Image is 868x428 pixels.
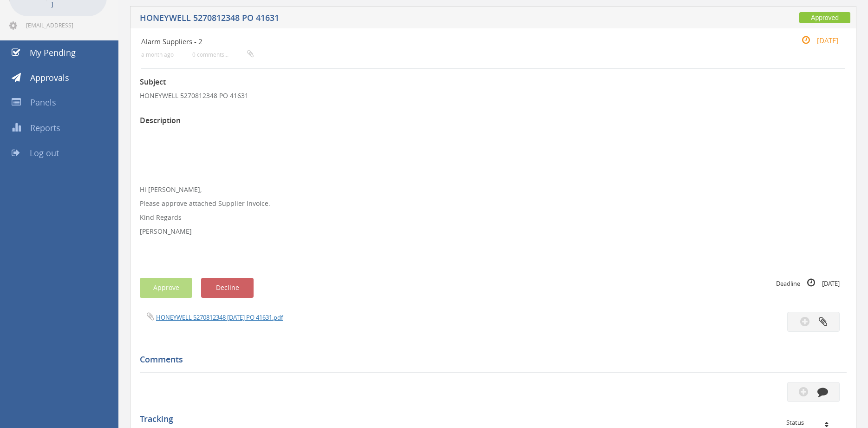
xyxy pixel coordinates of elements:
[799,12,850,23] span: Approved
[140,355,840,364] h5: Comments
[140,185,847,194] p: Hi [PERSON_NAME],
[30,147,59,158] span: Log out
[140,117,847,125] h3: Description
[140,13,636,25] h5: HONEYWELL 5270812348 PO 41631
[26,21,105,29] span: [EMAIL_ADDRESS][DOMAIN_NAME]
[30,47,76,58] span: My Pending
[156,313,283,322] a: HONEYWELL 5270812348 [DATE] PO 41631.pdf
[140,91,847,100] p: HONEYWELL 5270812348 PO 41631
[141,38,728,46] h4: Alarm Suppliers - 2
[192,51,254,58] small: 0 comments...
[776,278,840,288] small: Deadline [DATE]
[140,213,847,222] p: Kind Regards
[30,122,60,133] span: Reports
[140,415,840,424] h5: Tracking
[30,72,69,83] span: Approvals
[140,227,847,236] p: [PERSON_NAME]
[792,35,838,46] small: [DATE]
[30,97,56,108] span: Panels
[140,78,847,86] h3: Subject
[201,278,254,298] button: Decline
[140,278,192,298] button: Approve
[786,419,840,426] div: Status
[140,199,847,208] p: Please approve attached Supplier Invoice.
[141,51,174,58] small: a month ago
